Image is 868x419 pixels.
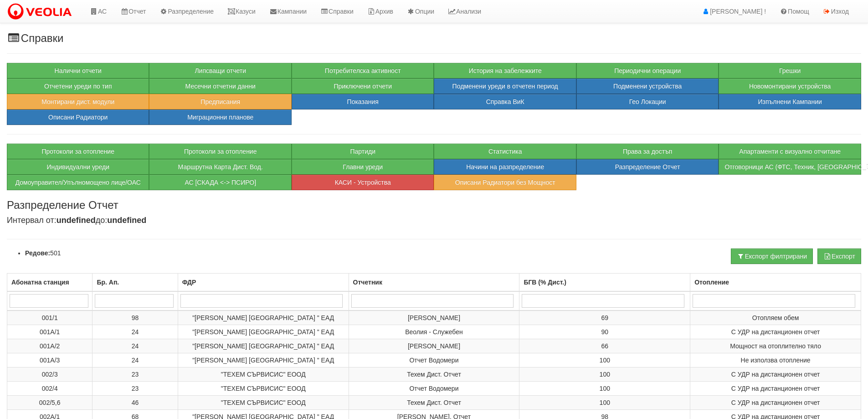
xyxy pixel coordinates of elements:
[7,175,149,190] button: Домоуправител/Упълномощено лице/ОАС
[690,367,861,381] td: С УДР на дистанционен отчет
[434,78,576,94] button: Подменени уреди в отчетен период
[7,2,76,21] img: VeoliaLogo.png
[10,276,90,289] div: Абонатна станция
[349,353,519,367] td: Отчет Водомери
[690,310,861,325] td: Отопляем обем
[519,325,690,339] td: 90
[7,199,861,211] h3: Разпределение Отчет
[434,94,576,109] button: Справка ВиК
[349,325,519,339] td: Веолия - Служебен
[351,276,517,289] div: Отчетник
[519,339,690,353] td: 66
[519,395,690,409] td: 100
[178,367,349,381] td: "ТЕХЕМ СЪРВИСИС" ЕООД
[7,367,92,381] td: 002/3
[7,109,149,125] button: Описани Радиатори
[178,395,349,409] td: "ТЕХЕМ СЪРВИСИС" ЕООД
[719,63,861,78] button: Грешки
[576,94,719,109] button: Гео Локации
[690,353,861,367] td: Не използва отопление
[719,94,861,109] button: Изпълнени Кампании
[693,276,858,289] div: Отопление
[149,78,291,94] button: Месечни отчетни данни
[434,63,576,78] button: История на забележките
[180,276,346,289] div: ФДР
[519,273,690,291] th: БГВ (% Дист.): No sort applied, activate to apply an ascending sort
[178,353,349,367] td: "[PERSON_NAME] [GEOGRAPHIC_DATA] " ЕАД
[519,367,690,381] td: 100
[719,159,861,175] button: Отговорници АС (ФТС, Техник, [GEOGRAPHIC_DATA])
[434,144,576,159] button: Статистика
[95,276,175,289] div: Бр. Ап.
[292,144,434,159] button: Партиди
[7,78,149,94] button: Отчетени уреди по тип
[7,325,92,339] td: 001А/1
[7,395,92,409] td: 002/5,6
[178,310,349,325] td: "[PERSON_NAME] [GEOGRAPHIC_DATA] " ЕАД
[576,63,719,78] button: Периодични операции
[92,339,178,353] td: 24
[519,353,690,367] td: 100
[292,63,434,78] button: Потребителска активност
[576,159,719,175] button: Разпределение Отчет
[7,353,92,367] td: 001А/3
[349,381,519,395] td: Отчет Водомери
[7,159,149,175] button: Индивидуални уреди
[7,273,92,291] th: Абонатна станция: No sort applied, activate to apply an ascending sort
[731,248,813,264] button: Експорт филтрирани
[178,381,349,395] td: "ТЕХЕМ СЪРВИСИС" ЕООД
[92,310,178,325] td: 98
[107,216,146,225] b: undefined
[292,159,434,175] button: Главни уреди
[7,339,92,353] td: 001А/2
[519,310,690,325] td: 69
[149,63,291,78] button: Липсващи отчети
[690,273,861,291] th: Отопление: No sort applied, activate to apply an ascending sort
[719,144,861,159] button: Апартаменти с визуално отчитане
[178,339,349,353] td: "[PERSON_NAME] [GEOGRAPHIC_DATA] " ЕАД
[576,78,719,94] button: Подменени устройства
[149,109,291,125] button: Миграционни планове
[522,276,688,289] div: БГВ (% Дист.)
[349,395,519,409] td: Техем Дист. Отчет
[92,353,178,367] td: 24
[690,325,861,339] td: С УДР на дистанционен отчет
[349,273,519,291] th: Отчетник: No sort applied, activate to apply an ascending sort
[690,381,861,395] td: С УДР на дистанционен отчет
[92,325,178,339] td: 24
[7,381,92,395] td: 002/4
[7,63,149,78] button: Налични отчети
[817,248,861,264] button: Експорт
[292,175,434,190] button: КАСИ - Устройства
[92,273,178,291] th: Бр. Ап.: No sort applied, activate to apply an ascending sort
[149,175,291,190] button: АС [СКАДА <-> ПСИРО]
[349,339,519,353] td: [PERSON_NAME]
[25,248,61,258] li: 501
[92,381,178,395] td: 23
[178,325,349,339] td: "[PERSON_NAME] [GEOGRAPHIC_DATA] " ЕАД
[292,78,434,94] button: Приключени отчети
[178,273,349,291] th: ФДР: No sort applied, activate to apply an ascending sort
[7,144,149,159] button: Протоколи за отопление
[690,395,861,409] td: С УДР на дистанционен отчет
[92,367,178,381] td: 23
[434,175,576,190] button: Описани Радиатори без Мощност
[7,310,92,325] td: 001/1
[149,144,291,159] button: Протоколи за отопление
[25,249,50,257] b: Редове:
[434,159,576,175] button: Начини на разпределение
[719,78,861,94] button: Новомонтирани устройства
[7,32,861,44] h3: Справки
[149,159,291,175] a: Маршрутна Карта Дист. Вод.
[92,395,178,409] td: 46
[349,310,519,325] td: [PERSON_NAME]
[7,94,149,109] button: Монтирани дист. модули
[56,216,96,225] b: undefined
[7,216,861,225] h4: Интервал от: до:
[519,381,690,395] td: 100
[349,367,519,381] td: Техем Дист. Отчет
[292,94,434,109] button: Показания
[576,144,719,159] button: Права за достъп
[690,339,861,353] td: Мощност на отоплително тяло
[149,94,291,109] button: Предписания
